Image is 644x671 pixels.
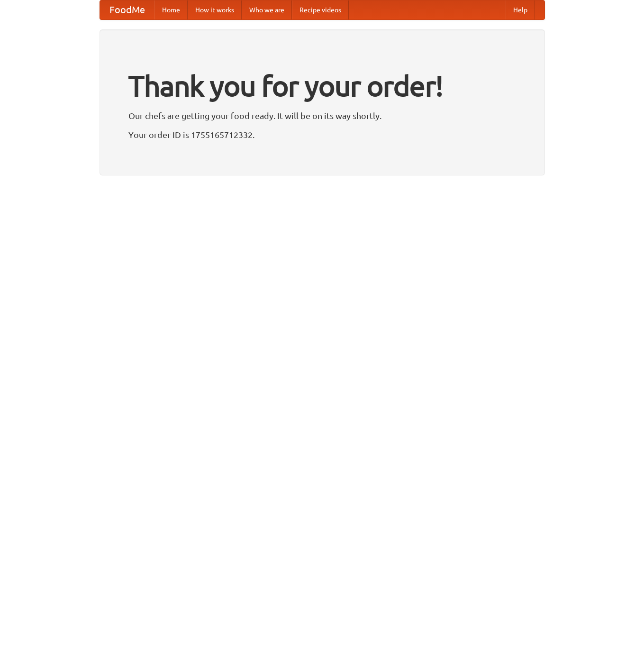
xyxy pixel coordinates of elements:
a: How it works [188,0,242,19]
a: Home [154,0,188,19]
a: Recipe videos [292,0,349,19]
a: Who we are [242,0,292,19]
p: Your order ID is 1755165712332. [128,128,516,142]
h1: Thank you for your order! [128,63,516,109]
a: Help [506,0,535,19]
p: Our chefs are getting your food ready. It will be on its way shortly. [128,109,516,123]
a: FoodMe [100,0,154,19]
